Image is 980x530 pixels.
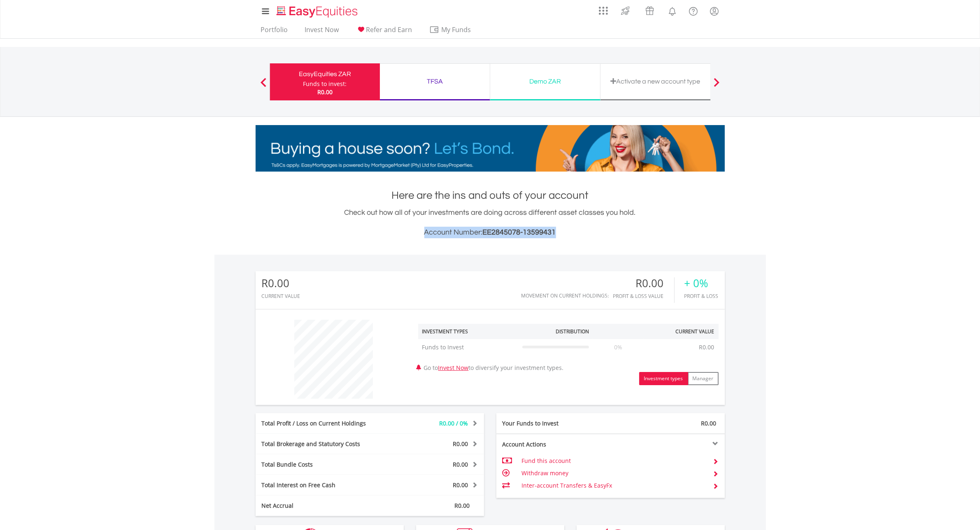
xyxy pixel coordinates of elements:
[605,76,705,87] div: Activate a new account type
[683,2,704,19] a: FAQ's and Support
[256,188,725,203] h1: Here are the ins and outs of your account
[453,481,468,489] span: R0.00
[273,2,361,19] a: Home page
[275,5,361,19] img: EasyEquities_Logo.png
[256,502,389,510] div: Net Accrual
[256,207,725,238] div: Check out how all of your investments are doing across different asset classes you hold.
[496,419,611,428] div: Your Funds to Invest
[256,125,725,172] img: EasyMortage Promotion Banner
[599,6,608,15] img: grid-menu-icon.svg
[453,440,468,448] span: R0.00
[302,26,342,38] a: Invest Now
[429,24,483,35] span: My Funds
[256,419,389,428] div: Total Profit / Loss on Current Holdings
[695,339,719,356] td: R0.00
[303,80,347,88] div: Funds to invest:
[440,419,468,427] span: R0.00 / 0%
[366,25,412,34] span: Refer and Earn
[256,460,389,469] div: Total Bundle Costs
[495,76,595,87] div: Demo ZAR
[521,455,706,467] td: Fund this account
[639,372,688,385] button: Investment types
[496,440,611,449] div: Account Actions
[521,467,706,479] td: Withdraw money
[412,316,725,385] div: Go to to diversify your investment types.
[643,4,656,17] img: vouchers-v2.svg
[701,419,717,427] span: R0.00
[521,479,706,492] td: Inter-account Transfers & EasyFx
[688,372,719,385] button: Manager
[455,502,470,509] span: R0.00
[662,2,683,19] a: Notifications
[593,339,643,356] td: 0%
[256,481,389,489] div: Total Interest on Free Cash
[521,293,609,298] div: Movement on Current Holdings:
[556,328,589,335] div: Distribution
[684,293,719,299] div: Profit & Loss
[317,88,333,96] span: R0.00
[353,26,416,38] a: Refer and Earn
[638,2,662,17] a: Vouchers
[684,277,719,289] div: + 0%
[613,293,674,299] div: Profit & Loss Value
[619,4,632,17] img: thrive-v2.svg
[418,324,518,339] th: Investment Types
[275,68,375,80] div: EasyEquities ZAR
[258,26,291,38] a: Portfolio
[643,324,719,339] th: Current Value
[256,227,725,238] h3: Account Number:
[385,76,485,87] div: TFSA
[262,293,300,299] div: CURRENT VALUE
[438,364,469,372] a: Invest Now
[483,228,556,236] span: EE2845078-13599431
[262,277,300,289] div: R0.00
[418,339,518,356] td: Funds to Invest
[613,277,674,289] div: R0.00
[256,440,389,448] div: Total Brokerage and Statutory Costs
[453,460,468,468] span: R0.00
[594,2,613,15] a: AppsGrid
[704,2,725,20] a: My Profile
